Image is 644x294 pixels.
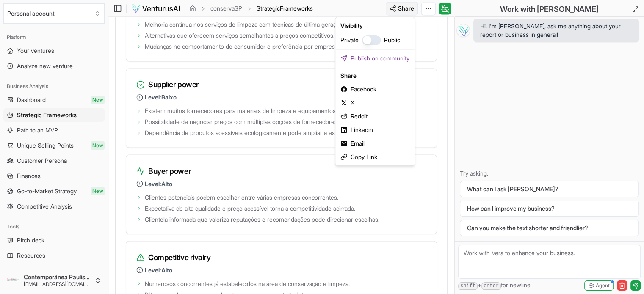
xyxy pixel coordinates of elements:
[337,137,413,150] button: Email
[337,96,413,110] button: X
[337,19,413,33] div: Visibility
[337,52,413,65] a: Publish on community
[337,150,413,164] div: Copy Link
[337,123,413,137] button: Linkedin
[337,110,413,123] button: Reddit
[337,69,413,82] div: Share
[384,36,400,44] span: Public
[340,36,359,44] span: Private
[337,82,413,96] button: Facebook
